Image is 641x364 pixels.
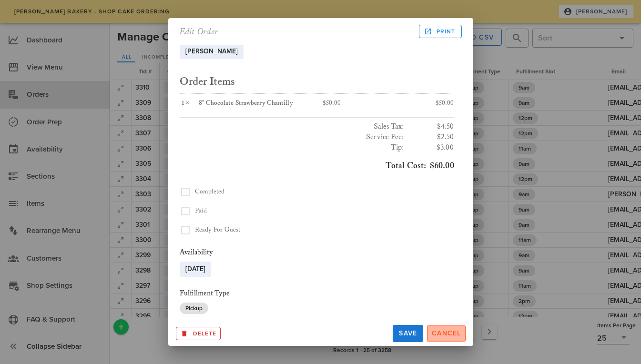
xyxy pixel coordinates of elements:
[195,226,241,234] span: Ready For Guest
[180,24,219,39] h2: Edit Order
[180,142,405,153] h3: Tip:
[386,94,454,113] div: $50.00
[185,44,238,59] span: [PERSON_NAME]
[386,161,426,171] span: Total Cost:
[408,142,454,153] h3: $3.00
[180,288,454,299] div: Fulfillment Type
[397,329,419,337] span: Save
[180,247,454,258] div: Availability
[185,303,203,314] span: Pickup
[195,188,225,196] span: Completed
[180,99,186,107] span: 1
[199,100,311,108] div: 8" Chocolate Strawberry Chantilly
[317,94,386,113] div: $50.00
[180,74,454,90] h2: Order Items
[431,329,461,337] span: Cancel
[195,207,207,215] span: Paid
[426,27,455,36] span: Print
[180,161,454,171] h3: $60.00
[427,325,466,342] button: Cancel
[393,325,423,342] button: Save
[180,329,217,338] span: Delete
[408,132,454,142] h3: $2.50
[180,100,199,108] div: ×
[185,262,205,277] span: [DATE]
[180,121,405,132] h3: Sales Tax:
[176,327,221,340] button: Archive this Record?
[419,25,461,38] a: Print
[408,121,454,132] h3: $4.50
[180,132,405,142] h3: Service Fee:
